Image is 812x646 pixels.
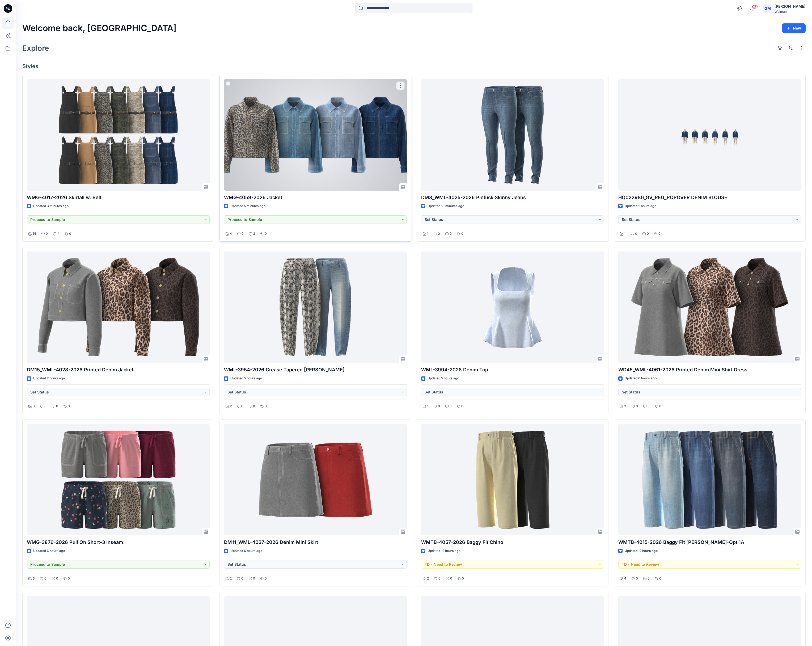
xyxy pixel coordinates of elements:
[224,539,407,546] p: DM11_WML-4027-2026 Denim Mini Skirt
[625,548,658,554] p: Updated 12 hours ago
[33,203,69,209] p: Updated 3 minutes ago
[33,576,35,581] p: 6
[421,539,604,546] p: WMTB-4057-2026 Baggy Fit Chino
[450,576,452,581] p: 0
[22,63,806,69] h4: Styles
[450,404,452,409] p: 0
[625,376,657,381] p: Updated 6 hours ago
[27,366,210,374] p: DM15_WML-4028-2026 Printed Denim Jacket
[27,79,210,191] a: WMG-4017-2026 Skirtall w. Belt
[450,231,452,237] p: 0
[56,576,58,581] p: 0
[265,231,267,237] p: 0
[44,404,46,409] p: 0
[618,366,801,374] p: WD45_WML-4061-2026 Printed Denim Mini Shirt Dress
[421,194,604,201] p: DM8_WML-4025-2026 Pintuck Skinny Jeans
[224,251,407,363] a: WML-3954-2026 Crease Tapered Jean
[428,203,464,209] p: Updated 18 minutes ago
[224,79,407,191] a: WMG-4059-2026 Jacket
[230,404,232,409] p: 2
[438,231,440,237] p: 0
[56,404,58,409] p: 0
[775,3,805,10] div: [PERSON_NAME]
[428,548,460,554] p: Updated 12 hours ago
[763,4,772,13] div: GM
[241,576,243,581] p: 0
[33,231,36,237] p: 14
[624,404,626,409] p: 3
[27,424,210,535] a: WMG-3876-2026 Pull On Short-3 Inseam
[427,576,429,581] p: 2
[27,194,210,201] p: WMG-4017-2026 Skirtall w. Belt
[775,10,805,14] div: Walmart
[421,79,604,191] a: DM8_WML-4025-2026 Pintuck Skinny Jeans
[618,194,801,201] p: HQ022986_GV_REG_POPOVER DENIM BLOUSE
[253,231,255,237] p: 2
[230,231,232,237] p: 4
[618,79,801,191] a: HQ022986_GV_REG_POPOVER DENIM BLOUSE
[659,404,661,409] p: 0
[27,539,210,546] p: WMG-3876-2026 Pull On Short-3 Inseam
[438,404,440,409] p: 0
[462,576,464,581] p: 0
[44,576,46,581] p: 0
[438,576,441,581] p: 0
[427,404,428,409] p: 1
[625,203,656,209] p: Updated 2 hours ago
[624,231,625,237] p: 1
[648,404,650,409] p: 0
[68,576,70,581] p: 0
[22,44,49,52] h2: Explore
[253,404,255,409] p: 0
[461,231,463,237] p: 0
[782,23,806,33] button: New
[636,404,638,409] p: 0
[427,231,428,237] p: 1
[230,203,265,209] p: Updated 5 minutes ago
[230,576,232,581] p: 2
[648,576,650,581] p: 0
[33,376,65,381] p: Updated 2 hours ago
[253,576,255,581] p: 0
[421,366,604,374] p: WML-3994-2026 Denim Top
[242,231,244,237] p: 0
[647,231,649,237] p: 0
[421,424,604,535] a: WMTB-4057-2026 Baggy Fit Chino
[69,231,71,237] p: 0
[659,576,661,581] p: 0
[22,23,176,33] h2: Welcome back, [GEOGRAPHIC_DATA]
[68,404,70,409] p: 0
[230,376,262,381] p: Updated 5 hours ago
[33,404,35,409] p: 3
[421,251,604,363] a: WML-3994-2026 Denim Top
[624,576,626,581] p: 4
[658,231,661,237] p: 0
[618,539,801,546] p: WMTB-4015-2026 Baggy Fit [PERSON_NAME]-Opt 1A
[224,366,407,374] p: WML-3954-2026 Crease Tapered [PERSON_NAME]
[224,424,407,535] a: DM11_WML-4027-2026 Denim Mini Skirt
[636,576,638,581] p: 0
[265,404,267,409] p: 0
[224,194,407,201] p: WMG-4059-2026 Jacket
[230,548,262,554] p: Updated 6 hours ago
[57,231,60,237] p: 4
[635,231,637,237] p: 0
[461,404,463,409] p: 0
[33,548,65,554] p: Updated 6 hours ago
[618,251,801,363] a: WD45_WML-4061-2026 Printed Denim Mini Shirt Dress
[428,376,459,381] p: Updated 5 hours ago
[46,231,48,237] p: 0
[265,576,267,581] p: 0
[752,5,758,9] span: 68
[27,251,210,363] a: DM15_WML-4028-2026 Printed Denim Jacket
[241,404,243,409] p: 0
[618,424,801,535] a: WMTB-4015-2026 Baggy Fit Jean-Opt 1A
